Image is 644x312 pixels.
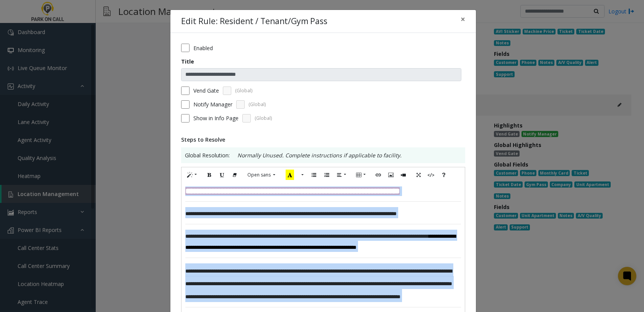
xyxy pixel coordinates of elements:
[412,169,425,181] button: Full Screen
[372,169,385,181] button: Link (CTRL+K)
[193,87,219,95] label: Vend Gate
[455,10,471,29] button: Close
[437,169,450,181] button: Help
[193,44,213,52] label: Enabled
[247,172,271,178] span: Open sans
[181,57,194,65] label: Title
[230,151,402,159] p: Normally Unused. Complete instructions if applicable to facility.
[181,15,327,28] h4: Edit Rule: Resident / Tenant/Gym Pass
[320,169,333,181] button: Ordered list (CTRL+SHIFT+NUM8)
[248,101,266,108] span: (Global)
[425,169,438,181] button: Code View
[228,169,241,181] button: Remove Font Style (CTRL+\)
[298,169,306,181] button: More Color
[255,115,272,122] span: (Global)
[281,169,298,181] button: Recent Color
[397,169,410,181] button: Video
[185,151,230,159] span: Global Resolution:
[183,169,201,181] button: Style
[193,114,239,122] span: Show in Info Page
[235,87,252,94] span: (Global)
[333,169,350,181] button: Paragraph
[384,169,397,181] button: Picture
[352,169,370,181] button: Table
[181,136,465,144] div: Steps to Resolve
[203,169,216,181] button: Bold (CTRL+B)
[243,169,280,181] button: Font Family
[461,14,465,25] span: ×
[193,100,232,108] label: Notify Manager
[216,169,229,181] button: Underline (CTRL+U)
[307,169,320,181] button: Unordered list (CTRL+SHIFT+NUM7)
